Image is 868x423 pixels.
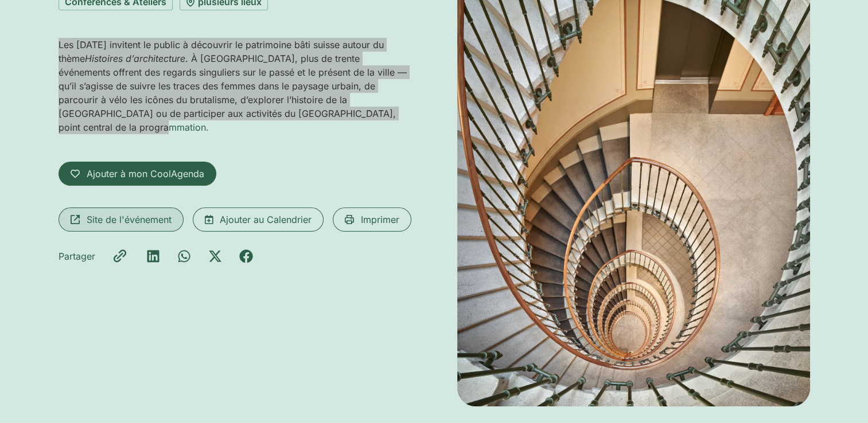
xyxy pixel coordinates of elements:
[193,207,324,232] a: Ajouter au Calendrier
[177,249,191,263] div: Partager sur whatsapp
[239,249,253,263] div: Partager sur facebook
[361,213,399,226] span: Imprimer
[59,207,184,232] a: Site de l'événement
[220,213,312,226] span: Ajouter au Calendrier
[87,167,204,181] span: Ajouter à mon CoolAgenda
[59,162,216,186] a: Ajouter à mon CoolAgenda
[87,213,172,226] span: Site de l'événement
[208,249,222,263] div: Partager sur x-twitter
[85,53,185,64] em: Histoires d’architecture
[146,249,160,263] div: Partager sur linkedin
[333,207,411,232] a: Imprimer
[59,249,95,263] div: Partager
[59,38,411,134] p: Les [DATE] invitent le public à découvrir le patrimoine bâti suisse autour du thème . À [GEOGRAPH...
